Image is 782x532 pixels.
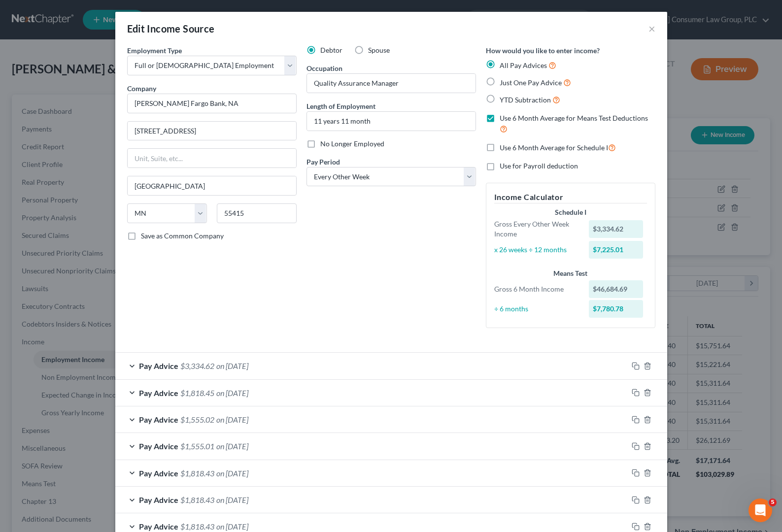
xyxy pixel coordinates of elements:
span: on [DATE] [216,441,248,451]
div: $3,334.62 [589,220,643,238]
span: Pay Advice [139,388,178,398]
div: Gross 6 Month Income [489,284,584,294]
span: on [DATE] [216,522,248,531]
span: Use 6 Month Average for Means Test Deductions [500,114,648,122]
h5: Income Calculator [494,191,647,203]
span: $1,555.02 [180,415,214,424]
div: Gross Every Other Week Income [489,219,584,239]
span: All Pay Advices [500,61,547,69]
div: $7,780.78 [589,300,643,318]
div: Schedule I [494,207,647,217]
iframe: Intercom live chat [748,499,772,522]
div: x 26 weeks ÷ 12 months [489,245,584,255]
input: Enter zip... [217,203,297,223]
input: Enter city... [128,176,296,195]
span: Pay Advice [139,468,178,478]
span: Pay Advice [139,441,178,451]
span: on [DATE] [216,361,248,370]
label: How would you like to enter income? [486,45,600,56]
span: Debtor [320,46,342,54]
input: Unit, Suite, etc... [128,149,296,167]
span: Pay Advice [139,495,178,504]
span: $1,555.01 [180,441,214,451]
div: ÷ 6 months [489,304,584,314]
input: Enter address... [128,122,296,140]
span: Pay Advice [139,361,178,370]
label: Occupation [306,63,342,73]
span: Pay Period [306,158,340,166]
span: $1,818.43 [180,468,214,478]
span: Just One Pay Advice [500,78,562,87]
span: on [DATE] [216,468,248,478]
span: Company [127,84,156,93]
div: Means Test [494,268,647,278]
span: $3,334.62 [180,361,214,370]
span: $1,818.43 [180,495,214,504]
span: 5 [769,499,777,506]
label: Length of Employment [306,101,375,111]
input: Search company by name... [127,94,297,113]
div: Edit Income Source [127,22,215,35]
span: $1,818.45 [180,388,214,398]
div: $7,225.01 [589,241,643,259]
input: -- [307,74,476,93]
span: on [DATE] [216,415,248,424]
span: Employment Type [127,46,182,55]
span: No Longer Employed [320,139,384,148]
span: Pay Advice [139,522,178,531]
span: on [DATE] [216,495,248,504]
span: YTD Subtraction [500,96,551,104]
div: $46,684.69 [589,280,643,298]
button: × [648,23,655,34]
span: Use 6 Month Average for Schedule I [500,143,608,152]
span: Use for Payroll deduction [500,162,578,170]
span: on [DATE] [216,388,248,398]
span: Save as Common Company [141,232,224,240]
input: ex: 2 years [307,112,476,131]
span: Spouse [368,46,390,54]
span: Pay Advice [139,415,178,424]
span: $1,818.43 [180,522,214,531]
